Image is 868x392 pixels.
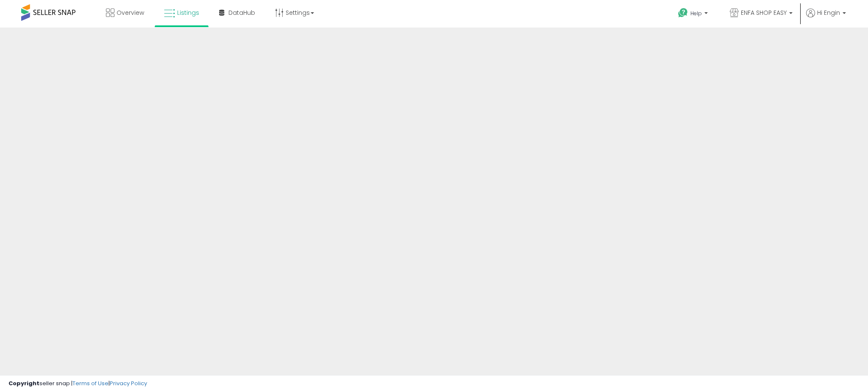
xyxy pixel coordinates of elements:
[177,8,199,17] span: Listings
[690,10,702,17] span: Help
[741,8,787,17] span: ENFA SHOP EASY
[806,8,846,28] a: Hi Engin
[117,8,144,17] span: Overview
[678,8,688,18] i: Get Help
[228,8,255,17] span: DataHub
[671,1,716,28] a: Help
[817,8,840,17] span: Hi Engin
